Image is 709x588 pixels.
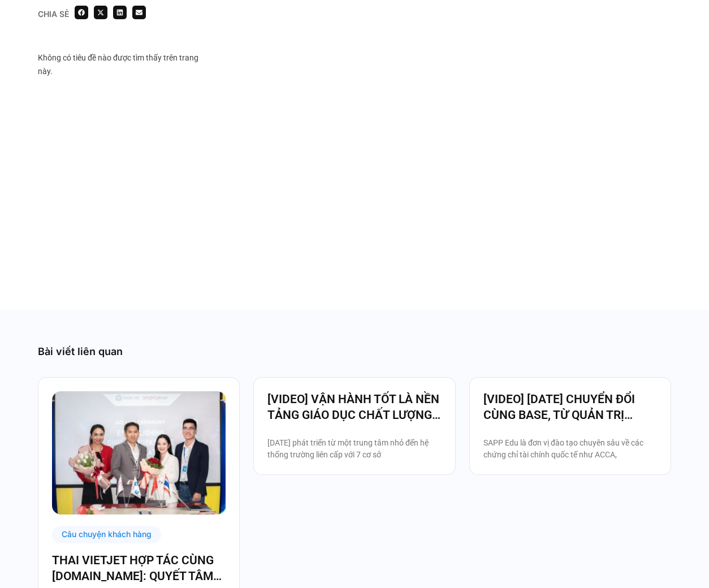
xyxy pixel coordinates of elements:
div: Share on email [132,6,146,19]
div: Bài viết liên quan [38,344,671,359]
a: THAI VIETJET HỢP TÁC CÙNG [DOMAIN_NAME]: QUYẾT TÂM “CẤT CÁNH” CHUYỂN ĐỔI SỐ [52,552,226,584]
p: [DATE] phát triển từ một trung tâm nhỏ đến hệ thống trường liên cấp với 7 cơ sở [267,437,441,461]
div: Không có tiêu đề nào được tìm thấy trên trang này. [38,51,206,78]
div: Share on facebook [75,6,88,19]
div: Chia sẻ [38,10,69,18]
p: SAPP Edu là đơn vị đào tạo chuyên sâu về các chứng chỉ tài chính quốc tế như ACCA, [483,437,657,461]
div: Share on linkedin [113,6,127,19]
a: [VIDEO] VẬN HÀNH TỐT LÀ NỀN TẢNG GIÁO DỤC CHẤT LƯỢNG – BAMBOO SCHOOL CHỌN BASE [267,391,441,423]
a: [VIDEO] [DATE] CHUYỂN ĐỔI CÙNG BASE, TỪ QUẢN TRỊ NHÂN SỰ ĐẾN VẬN HÀNH TOÀN BỘ TỔ CHỨC TẠI [GEOGRA... [483,391,657,423]
div: Share on x-twitter [94,6,107,19]
div: Câu chuyện khách hàng [52,526,161,543]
